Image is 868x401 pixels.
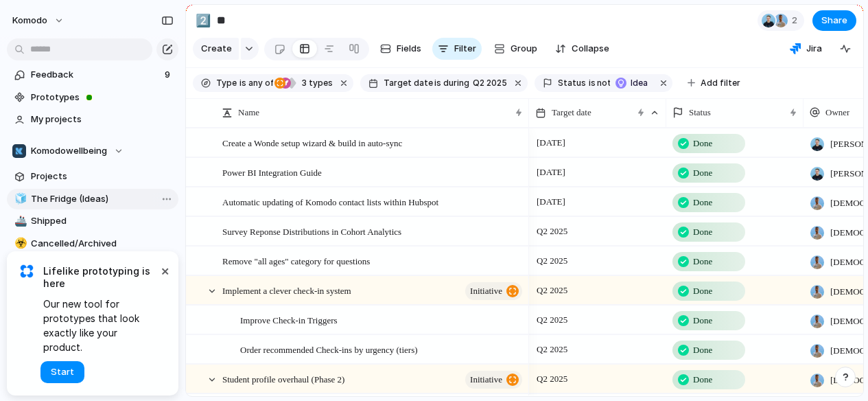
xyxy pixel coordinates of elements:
span: Collapse [572,42,609,56]
span: Status [689,106,711,119]
span: 3 [298,78,309,88]
span: Survey Reponse Distributions in Cohort Analytics [222,223,401,239]
button: 2️⃣ [192,10,214,32]
a: ☣️Cancelled/Archived [7,233,178,254]
span: Done [693,284,712,298]
a: Prototypes [7,87,178,108]
span: 9 [165,68,173,82]
span: Target date [552,106,591,119]
span: [DATE] [533,164,569,181]
span: is [589,77,596,89]
span: Done [693,196,712,209]
button: ☣️ [12,237,26,251]
div: ☣️ [14,236,24,251]
span: Jira [806,42,822,56]
span: Feedback [31,68,161,82]
span: Done [693,137,712,150]
span: Komodowellbeing [31,144,107,158]
span: Idea [631,77,650,89]
span: Type [216,77,237,89]
span: Q2 2025 [533,341,571,358]
span: The Fridge (Ideas) [31,192,174,206]
div: 🚢 [14,214,24,229]
button: Jira [784,38,828,59]
span: Create [201,42,232,56]
button: 🚢 [12,214,26,228]
span: [DATE] [533,135,569,151]
span: not [596,77,611,89]
span: Filter [454,42,476,56]
span: is [239,77,246,89]
button: Q2 2025 [470,76,510,91]
div: 2️⃣ [196,11,211,30]
span: Fields [397,42,421,56]
button: Start [40,361,84,383]
span: Lifelike prototyping is here [43,265,158,290]
div: 🧊 [14,191,24,207]
button: isnot [586,76,613,91]
span: Name [238,106,259,119]
span: Order recommended Check-ins by urgency (tiers) [240,341,418,357]
button: Collapse [550,38,615,60]
button: Group [487,38,544,60]
span: 2 [792,14,801,27]
button: Add filter [679,73,749,93]
span: Create a Wonde setup wizard & build in auto-sync [222,135,402,150]
span: Komodo [12,14,47,27]
span: Q2 2025 [533,371,571,387]
span: Shipped [31,214,174,228]
button: initiative [465,282,522,300]
span: is [434,77,441,89]
span: any of [246,77,273,89]
span: Status [558,77,586,89]
span: Prototypes [31,91,174,104]
span: Q2 2025 [533,223,571,240]
button: Idea [611,76,655,91]
span: Done [693,373,712,387]
span: Done [693,255,712,268]
span: Owner [825,106,849,119]
span: Q2 2025 [533,312,571,328]
button: Filter [432,38,482,60]
span: Automatic updating of Komodo contact lists within Hubspot [222,194,438,209]
span: [DATE] [533,194,569,210]
span: Add filter [701,77,740,89]
button: initiative [465,371,522,389]
a: 🧊The Fridge (Ideas) [7,189,178,209]
span: Done [693,314,712,328]
span: Done [693,225,712,239]
span: Power BI Integration Guide [222,164,322,180]
span: Q2 2025 [533,253,571,269]
span: Q2 2025 [533,282,571,299]
button: isany of [237,76,276,91]
span: Target date [384,77,433,89]
button: 3 types [274,76,336,91]
span: Done [693,166,712,180]
span: Q2 2025 [473,77,507,89]
button: Fields [375,38,427,60]
span: Our new tool for prototypes that look exactly like your product. [43,297,158,354]
span: Cancelled/Archived [31,237,174,251]
span: types [298,77,333,89]
button: Create [193,38,239,60]
span: Projects [31,170,174,183]
span: Group [511,42,537,56]
span: Start [51,365,74,379]
span: during [441,77,469,89]
span: Share [821,14,847,27]
button: isduring [433,76,471,91]
button: Komodowellbeing [7,141,178,161]
a: 🚢Shipped [7,211,178,231]
button: Dismiss [156,262,173,279]
span: initiative [470,282,502,301]
a: My projects [7,109,178,130]
span: Done [693,343,712,357]
button: Komodo [6,10,71,32]
a: Projects [7,166,178,187]
span: Implement a clever check-in system [222,282,351,298]
span: Student profile overhaul (Phase 2) [222,371,344,387]
a: Feedback9 [7,65,178,85]
span: Remove "all ages" category for questions [222,253,370,268]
